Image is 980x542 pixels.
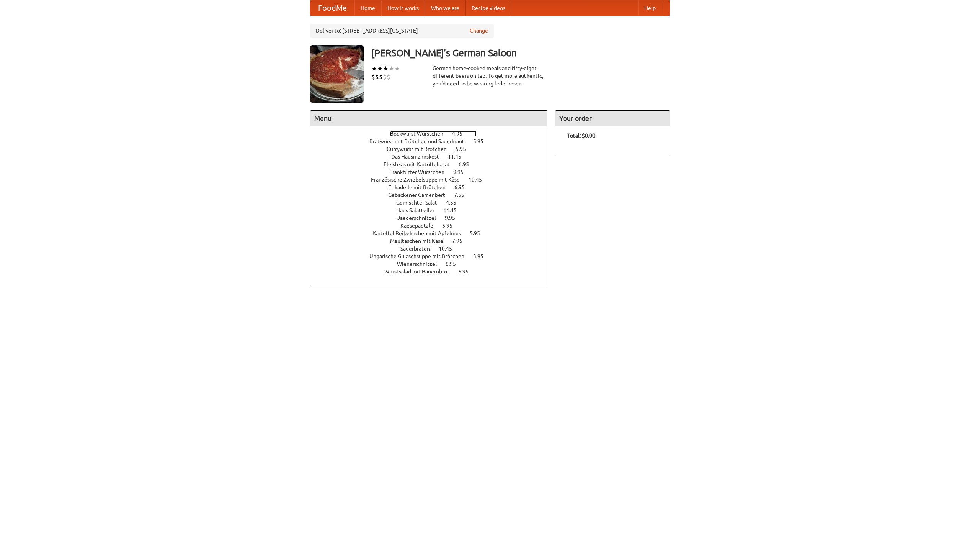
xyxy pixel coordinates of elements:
[381,0,425,16] a: How it works
[396,200,470,206] a: Gemischter Salat 4.55
[454,184,472,190] span: 6.95
[473,253,491,259] span: 3.95
[446,261,464,267] span: 8.95
[372,230,469,236] span: Kartoffel Reibekuchen mit Apfelmus
[446,200,464,206] span: 4.55
[384,269,457,275] span: Wurstsalad mit Bauernbrot
[459,161,477,167] span: 6.95
[379,73,383,81] li: $
[354,0,381,16] a: Home
[470,27,488,34] a: Change
[389,64,394,73] li: ★
[390,131,451,137] span: Bockwurst Würstchen
[397,261,470,267] a: Wienerschnitzel 8.95
[371,73,375,81] li: $
[396,207,471,213] a: Haus Salatteller 11.45
[454,192,472,198] span: 7.55
[383,73,387,81] li: $
[387,146,480,152] a: Currywurst mit Brötchen 5.95
[469,177,490,183] span: 10.45
[384,161,457,167] span: Fleishkas mit Kartoffelsalat
[453,169,471,175] span: 9.95
[369,253,472,259] span: Ungarische Gulaschsuppe mit Brötchen
[465,0,511,16] a: Recipe videos
[555,111,670,126] h4: Your order
[442,223,460,229] span: 6.95
[371,177,467,183] span: Französische Zwiebelsuppe mit Käse
[371,177,496,183] a: Französische Zwiebelsuppe mit Käse 10.45
[371,45,670,61] h3: [PERSON_NAME]'s German Saloon
[310,24,494,38] div: Deliver to: [STREET_ADDRESS][US_STATE]
[400,246,438,252] span: Sauerbraten
[372,230,494,236] a: Kartoffel Reibekuchen mit Apfelmus 5.95
[369,253,498,259] a: Ungarische Gulaschsuppe mit Brötchen 3.95
[384,269,483,275] a: Wurstsalad mit Bauernbrot 6.95
[388,192,453,198] span: Gebackener Camenbert
[473,138,491,144] span: 5.95
[397,261,444,267] span: Wienerschnitzel
[310,0,354,16] a: FoodMe
[452,131,470,137] span: 4.95
[388,192,479,198] a: Gebackener Camenbert 7.55
[388,184,453,190] span: Frikadelle mit Brötchen
[425,0,465,16] a: Who we are
[433,64,547,87] div: German home-cooked meals and fifty-eight different beers on tap. To get more authentic, you'd nee...
[388,184,479,190] a: Frikadelle mit Brötchen 6.95
[458,269,476,275] span: 6.95
[396,207,442,213] span: Haus Salatteller
[390,238,477,244] a: Maultaschen mit Käse 7.95
[387,146,454,152] span: Currywurst mit Brötchen
[445,215,463,221] span: 9.95
[439,246,460,252] span: 10.45
[391,154,447,160] span: Das Hausmannskost
[369,138,472,144] span: Bratwurst mit Brötchen und Sauerkraut
[390,131,477,137] a: Bockwurst Würstchen 4.95
[443,207,464,213] span: 11.45
[400,246,466,252] a: Sauerbraten 10.45
[400,223,467,229] a: Kaesepaetzle 6.95
[377,64,383,73] li: ★
[369,138,498,144] a: Bratwurst mit Brötchen und Sauerkraut 5.95
[448,154,469,160] span: 11.45
[470,230,488,236] span: 5.95
[397,215,444,221] span: Jaegerschnitzel
[310,45,364,103] img: angular.jpg
[567,133,595,139] b: Total: $0.00
[310,111,547,126] h4: Menu
[387,73,390,81] li: $
[389,169,478,175] a: Frankfurter Würstchen 9.95
[389,169,452,175] span: Frankfurter Würstchen
[384,161,483,167] a: Fleishkas mit Kartoffelsalat 6.95
[400,223,441,229] span: Kaesepaetzle
[397,215,469,221] a: Jaegerschnitzel 9.95
[390,238,451,244] span: Maultaschen mit Käse
[638,0,662,16] a: Help
[452,238,470,244] span: 7.95
[456,146,474,152] span: 5.95
[375,73,379,81] li: $
[383,64,389,73] li: ★
[396,200,445,206] span: Gemischter Salat
[391,154,475,160] a: Das Hausmannskost 11.45
[371,64,377,73] li: ★
[394,64,400,73] li: ★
